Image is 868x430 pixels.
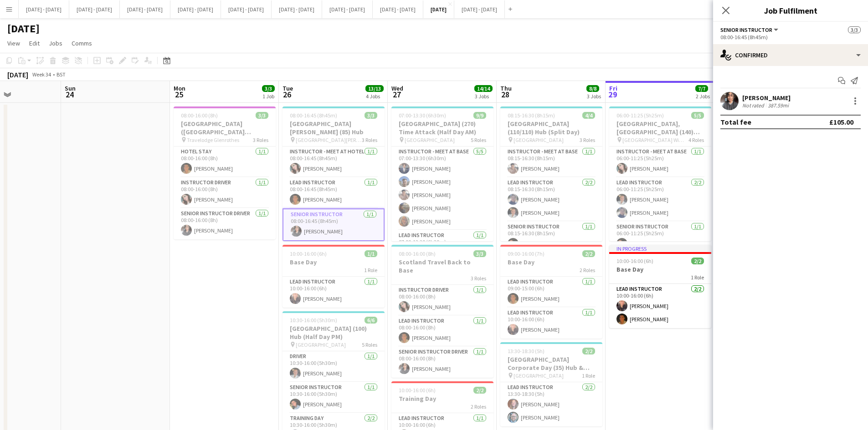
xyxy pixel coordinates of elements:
[720,34,861,40] div: 08:00-16:45 (8h45m)
[253,137,268,143] span: 3 Roles
[290,317,337,324] span: 10:30-16:00 (5h30m)
[45,37,66,49] a: Jobs
[69,0,120,18] button: [DATE] - [DATE]
[766,102,791,109] div: 387.59mi
[500,120,602,136] h3: [GEOGRAPHIC_DATA] (110/110) Hub (Split Day)
[174,120,276,136] h3: [GEOGRAPHIC_DATA] ([GEOGRAPHIC_DATA][PERSON_NAME]) - [GEOGRAPHIC_DATA][PERSON_NAME]
[691,274,704,281] span: 1 Role
[282,277,385,308] app-card-role: Lead Instructor1/110:00-16:00 (6h)[PERSON_NAME]
[19,0,69,18] button: [DATE] - [DATE]
[582,372,595,379] span: 1 Role
[282,120,385,136] h3: [GEOGRAPHIC_DATA][PERSON_NAME] (85) Hub
[391,230,493,261] app-card-role: Lead Instructor1/107:00-13:30 (6h30m)
[63,89,76,100] span: 24
[391,285,493,316] app-card-role: Instructor Driver1/108:00-16:00 (8h)[PERSON_NAME]
[187,137,239,143] span: Travelodge Glenrothes
[65,84,76,92] span: Sun
[272,0,322,18] button: [DATE] - [DATE]
[120,0,170,18] button: [DATE] - [DATE]
[500,106,602,241] div: 08:15-16:30 (8h15m)4/4[GEOGRAPHIC_DATA] (110/110) Hub (Split Day) [GEOGRAPHIC_DATA]3 RolesInstruc...
[365,317,377,324] span: 6/6
[362,341,377,348] span: 5 Roles
[262,93,274,100] div: 1 Job
[221,0,272,18] button: [DATE] - [DATE]
[471,275,486,282] span: 3 Roles
[454,0,505,18] button: [DATE] - [DATE]
[586,85,599,92] span: 8/8
[366,93,383,100] div: 4 Jobs
[364,267,377,273] span: 1 Role
[829,117,853,126] div: £105.00
[508,112,555,119] span: 08:15-16:30 (8h15m)
[373,0,423,18] button: [DATE] - [DATE]
[282,208,385,241] app-card-role: Senior Instructor1/108:00-16:45 (8h45m)[PERSON_NAME]
[391,245,493,378] app-job-card: 08:00-16:00 (8h)3/3Scotland Travel Back to Base3 RolesInstructor Driver1/108:00-16:00 (8h)[PERSON...
[390,89,403,100] span: 27
[609,147,711,177] app-card-role: Instructor - Meet at Base1/106:00-11:25 (5h25m)[PERSON_NAME]
[616,258,653,264] span: 10:00-16:00 (6h)
[282,382,385,413] app-card-role: Senior Instructor1/110:30-16:00 (5h30m)[PERSON_NAME]
[508,348,544,354] span: 13:30-18:30 (5h)
[174,147,276,177] app-card-role: Hotel Stay1/108:00-16:00 (8h)[PERSON_NAME]
[609,106,711,241] app-job-card: 06:00-11:25 (5h25m)5/5[GEOGRAPHIC_DATA], [GEOGRAPHIC_DATA] (140) Hub (Half Day AM) [GEOGRAPHIC_DA...
[174,208,276,239] app-card-role: Senior Instructor Driver1/108:00-16:00 (8h)[PERSON_NAME]
[282,351,385,382] app-card-role: Driver1/110:30-16:00 (5h30m)[PERSON_NAME]
[609,284,711,328] app-card-role: Lead Instructor2/210:00-16:00 (6h)[PERSON_NAME][PERSON_NAME]
[49,39,62,47] span: Jobs
[500,382,602,426] app-card-role: Lead Instructor2/213:30-18:30 (5h)[PERSON_NAME][PERSON_NAME]
[399,387,436,394] span: 10:00-16:00 (6h)
[616,112,664,119] span: 06:00-11:25 (5h25m)
[609,245,711,252] div: In progress
[399,112,446,119] span: 07:00-13:30 (6h30m)
[471,403,486,410] span: 2 Roles
[688,137,704,143] span: 4 Roles
[30,71,53,78] span: Week 34
[500,245,602,339] app-job-card: 09:00-16:00 (7h)2/2Base Day2 RolesLead Instructor1/109:00-15:00 (6h)[PERSON_NAME]Lead Instructor1...
[391,106,493,241] app-job-card: 07:00-13:30 (6h30m)9/9[GEOGRAPHIC_DATA] (270) Time Attack (Half Day AM) [GEOGRAPHIC_DATA]5 RolesI...
[609,245,711,328] app-job-card: In progress10:00-16:00 (6h)2/2Base Day1 RoleLead Instructor2/210:00-16:00 (6h)[PERSON_NAME][PERSO...
[7,39,20,47] span: View
[609,222,711,253] app-card-role: Senior Instructor1/106:00-11:25 (5h25m)[PERSON_NAME]
[391,347,493,378] app-card-role: Senior Instructor Driver1/108:00-16:00 (8h)[PERSON_NAME]
[609,265,711,273] h3: Base Day
[296,341,346,348] span: [GEOGRAPHIC_DATA]
[174,106,276,239] app-job-card: 08:00-16:00 (8h)3/3[GEOGRAPHIC_DATA] ([GEOGRAPHIC_DATA][PERSON_NAME]) - [GEOGRAPHIC_DATA][PERSON_...
[622,137,688,143] span: [GEOGRAPHIC_DATA] Wimbledon
[399,250,436,257] span: 08:00-16:00 (8h)
[4,37,24,49] a: View
[695,85,708,92] span: 7/7
[499,89,512,100] span: 28
[181,112,218,119] span: 08:00-16:00 (8h)
[322,0,373,18] button: [DATE] - [DATE]
[500,308,602,339] app-card-role: Lead Instructor1/110:00-16:00 (6h)[PERSON_NAME]
[500,342,602,426] app-job-card: 13:30-18:30 (5h)2/2[GEOGRAPHIC_DATA] Corporate Day (35) Hub & Archery [GEOGRAPHIC_DATA]1 RoleLead...
[7,70,28,79] div: [DATE]
[172,89,185,100] span: 25
[26,37,43,49] a: Edit
[282,106,385,241] app-job-card: 08:00-16:45 (8h45m)3/3[GEOGRAPHIC_DATA][PERSON_NAME] (85) Hub [GEOGRAPHIC_DATA][PERSON_NAME]3 Rol...
[514,137,564,143] span: [GEOGRAPHIC_DATA]
[582,250,595,257] span: 2/2
[282,177,385,208] app-card-role: Lead Instructor1/108:00-16:45 (8h45m)[PERSON_NAME]
[391,316,493,347] app-card-role: Lead Instructor1/108:00-16:00 (8h)[PERSON_NAME]
[473,250,486,257] span: 3/3
[282,147,385,177] app-card-role: Instructor - Meet at Hotel1/108:00-16:45 (8h45m)[PERSON_NAME]
[68,37,96,49] a: Comms
[72,39,92,47] span: Comms
[473,112,486,119] span: 9/9
[720,26,780,33] button: Senior Instructor
[423,0,454,18] button: [DATE]
[281,89,293,100] span: 26
[580,267,595,273] span: 2 Roles
[608,89,617,100] span: 29
[514,372,564,379] span: [GEOGRAPHIC_DATA]
[290,112,337,119] span: 08:00-16:45 (8h45m)
[282,324,385,341] h3: [GEOGRAPHIC_DATA] (100) Hub (Half Day PM)
[471,137,486,143] span: 5 Roles
[290,250,327,257] span: 10:00-16:00 (6h)
[713,5,868,16] h3: Job Fulfilment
